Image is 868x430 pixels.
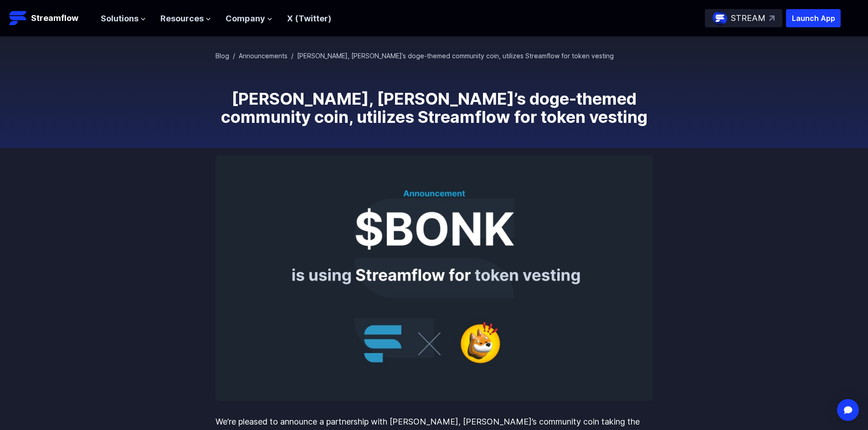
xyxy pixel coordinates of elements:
a: Announcements [239,52,288,60]
span: / [233,52,235,60]
button: Launch App [786,9,841,27]
button: Solutions [101,12,146,25]
div: Open Intercom Messenger [837,399,859,421]
span: Solutions [101,12,139,25]
span: Resources [160,12,204,25]
p: Streamflow [31,12,78,25]
img: streamflow-logo-circle.png [713,11,727,25]
img: Streamflow Logo [9,9,27,27]
span: / [291,52,293,60]
a: STREAM [705,9,782,27]
a: Streamflow [9,9,92,27]
a: Blog [216,52,229,60]
h1: [PERSON_NAME], [PERSON_NAME]’s doge-themed community coin, utilizes Streamflow for token vesting [216,90,653,126]
img: top-right-arrow.svg [769,15,775,21]
a: X (Twitter) [287,14,331,23]
button: Company [226,12,272,25]
span: [PERSON_NAME], [PERSON_NAME]’s doge-themed community coin, utilizes Streamflow for token vesting [297,52,614,60]
span: Company [226,12,265,25]
img: BONK, Solana’s doge-themed community coin, utilizes Streamflow for token vesting [216,155,653,401]
button: Resources [160,12,211,25]
p: STREAM [731,12,765,25]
